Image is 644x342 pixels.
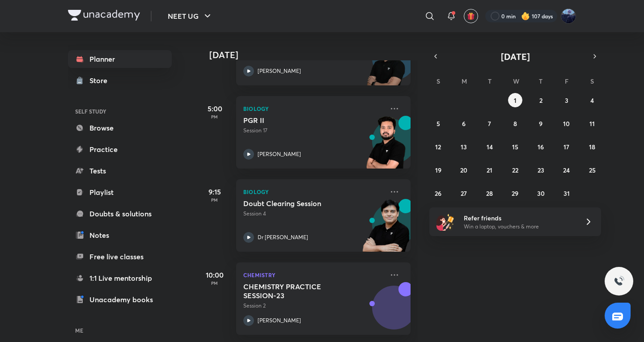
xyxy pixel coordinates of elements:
[512,166,518,174] abbr: October 22, 2025
[534,93,548,107] button: October 2, 2025
[197,197,233,203] p: PM
[243,270,384,280] p: Chemistry
[68,291,172,308] a: Unacademy books
[68,140,172,158] a: Practice
[258,233,308,241] p: Dr [PERSON_NAME]
[565,77,568,85] abbr: Friday
[431,116,445,131] button: October 5, 2025
[534,116,548,131] button: October 9, 2025
[258,317,301,325] p: [PERSON_NAME]
[68,50,172,68] a: Planner
[457,139,471,154] button: October 13, 2025
[585,116,599,131] button: October 11, 2025
[565,96,568,105] abbr: October 3, 2025
[462,77,467,85] abbr: Monday
[589,119,595,128] abbr: October 11, 2025
[585,93,599,107] button: October 4, 2025
[539,77,542,85] abbr: Thursday
[501,51,530,63] span: [DATE]
[464,223,574,231] p: Win a laptop, vouchers & more
[68,226,172,244] a: Notes
[197,114,233,119] p: PM
[488,119,491,128] abbr: October 7, 2025
[559,93,574,107] button: October 3, 2025
[68,72,172,89] a: Store
[68,323,172,338] h6: ME
[243,282,355,300] h5: CHEMISTRY PRACTICE SESSION-23
[488,77,491,85] abbr: Tuesday
[521,12,530,21] img: streak
[563,166,570,174] abbr: October 24, 2025
[483,139,497,154] button: October 14, 2025
[464,9,478,23] button: avatar
[68,162,172,180] a: Tests
[89,75,113,86] div: Store
[68,248,172,266] a: Free live classes
[590,77,594,85] abbr: Saturday
[537,189,545,198] abbr: October 30, 2025
[243,186,384,197] p: Biology
[539,119,542,128] abbr: October 9, 2025
[483,163,497,177] button: October 21, 2025
[590,96,594,105] abbr: October 4, 2025
[563,189,570,198] abbr: October 31, 2025
[534,163,548,177] button: October 23, 2025
[487,143,493,151] abbr: October 14, 2025
[431,139,445,154] button: October 12, 2025
[508,186,522,200] button: October 29, 2025
[361,199,411,261] img: unacademy
[513,119,517,128] abbr: October 8, 2025
[361,116,411,177] img: unacademy
[457,163,471,177] button: October 20, 2025
[534,139,548,154] button: October 16, 2025
[461,189,467,198] abbr: October 27, 2025
[508,163,522,177] button: October 22, 2025
[534,186,548,200] button: October 30, 2025
[197,270,233,280] h5: 10:00
[197,280,233,286] p: PM
[539,96,542,105] abbr: October 2, 2025
[513,77,519,85] abbr: Wednesday
[435,143,441,151] abbr: October 12, 2025
[431,186,445,200] button: October 26, 2025
[243,116,355,125] h5: PGR II
[197,186,233,197] h5: 9:15
[461,143,467,151] abbr: October 13, 2025
[508,139,522,154] button: October 15, 2025
[68,183,172,201] a: Playlist
[563,143,569,151] abbr: October 17, 2025
[68,10,140,21] img: Company Logo
[373,291,415,334] img: Avatar
[561,8,576,24] img: Kushagra Singh
[162,7,218,25] button: NEET UG
[585,139,599,154] button: October 18, 2025
[512,189,518,198] abbr: October 29, 2025
[538,143,544,151] abbr: October 16, 2025
[258,67,301,75] p: [PERSON_NAME]
[243,199,355,208] h5: Doubt Clearing Session
[68,205,172,223] a: Doubts & solutions
[431,163,445,177] button: October 19, 2025
[483,186,497,200] button: October 28, 2025
[538,166,544,174] abbr: October 23, 2025
[243,302,384,310] p: Session 2
[457,186,471,200] button: October 27, 2025
[361,33,411,94] img: unacademy
[209,50,419,60] h4: [DATE]
[442,50,589,63] button: [DATE]
[68,119,172,137] a: Browse
[197,103,233,114] h5: 5:00
[436,213,454,231] img: referral
[68,269,172,287] a: 1:1 Live mentorship
[514,96,517,105] abbr: October 1, 2025
[435,189,441,198] abbr: October 26, 2025
[258,150,301,158] p: [PERSON_NAME]
[508,116,522,131] button: October 8, 2025
[462,119,466,128] abbr: October 6, 2025
[243,103,384,114] p: Biology
[486,189,493,198] abbr: October 28, 2025
[243,127,384,135] p: Session 17
[68,10,140,23] a: Company Logo
[467,12,475,20] img: avatar
[483,116,497,131] button: October 7, 2025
